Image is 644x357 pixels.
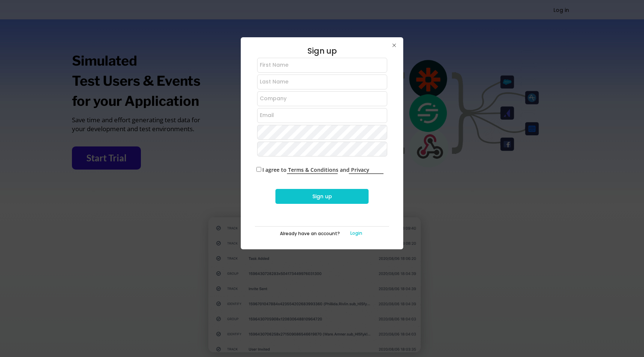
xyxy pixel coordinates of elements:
input: Last Name [257,75,387,89]
input: Company [257,91,387,106]
label: I agree to Terms & Conditions and Privacy Policy [255,166,369,179]
input: First Name [257,58,387,73]
text:  [392,41,396,50]
div: Sign up [275,47,369,56]
button: Sign up [275,189,369,204]
div: Already have an account? [280,231,345,240]
input: Email [257,108,387,123]
button:  [389,41,399,50]
button: Login [341,230,371,237]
